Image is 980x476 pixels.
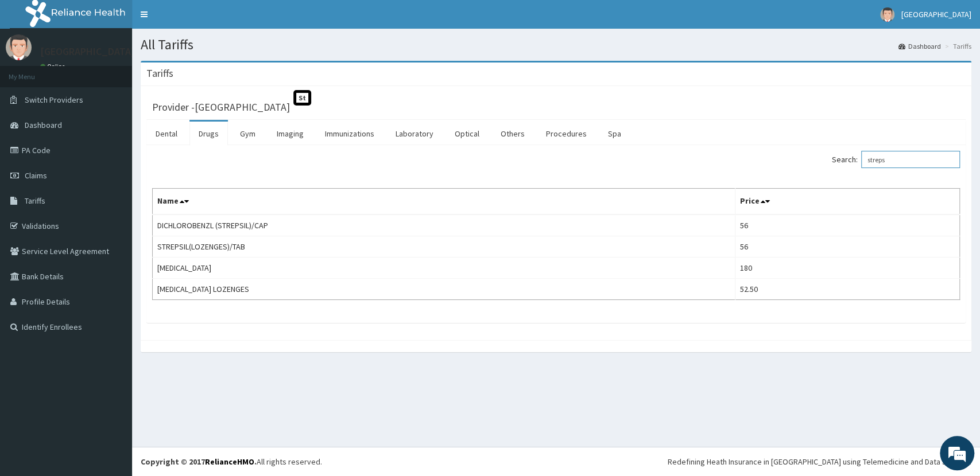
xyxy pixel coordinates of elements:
[152,102,290,112] h3: Provider - [GEOGRAPHIC_DATA]
[316,122,384,146] a: Immunizations
[386,122,443,146] a: Laboratory
[293,90,311,106] span: St
[942,41,971,51] li: Tariffs
[67,145,158,260] span: We're online!
[231,122,265,146] a: Gym
[735,214,959,236] td: 56
[146,122,187,146] a: Dental
[25,170,47,181] span: Claims
[188,6,216,33] div: Minimize live chat window
[25,95,83,105] span: Switch Providers
[537,122,596,146] a: Procedures
[898,41,941,51] a: Dashboard
[153,214,735,236] td: DICHLOROBENZL (STREPSIL)/CAP
[153,189,735,215] th: Name
[491,122,534,146] a: Others
[205,457,254,467] a: RelianceHMO
[40,63,68,71] a: Online
[446,122,489,146] a: Optical
[861,151,960,168] input: Search:
[25,196,45,206] span: Tariffs
[153,257,735,279] td: [MEDICAL_DATA]
[735,189,959,215] th: Price
[268,122,313,146] a: Imaging
[132,447,980,476] footer: All rights reserved.
[735,279,959,300] td: 52.50
[146,68,173,79] h3: Tariffs
[60,64,193,79] div: Chat with us now
[668,456,971,467] div: Redefining Heath Insurance in [GEOGRAPHIC_DATA] using Telemedicine and Data Science!
[141,37,971,52] h1: All Tariffs
[153,279,735,300] td: [MEDICAL_DATA] LOZENGES
[21,57,47,86] img: d_794563401_company_1708531726252_794563401
[735,236,959,257] td: 56
[880,7,894,22] img: User Image
[25,120,62,130] span: Dashboard
[40,46,135,57] p: [GEOGRAPHIC_DATA]
[141,457,257,467] strong: Copyright © 2017 .
[6,34,32,60] img: User Image
[153,236,735,257] td: STREPSIL(LOZENGES)/TAB
[599,122,630,146] a: Spa
[6,313,219,353] textarea: Type your message and hit 'Enter'
[189,122,228,146] a: Drugs
[901,9,971,19] span: [GEOGRAPHIC_DATA]
[735,257,959,279] td: 180
[832,151,960,168] label: Search:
